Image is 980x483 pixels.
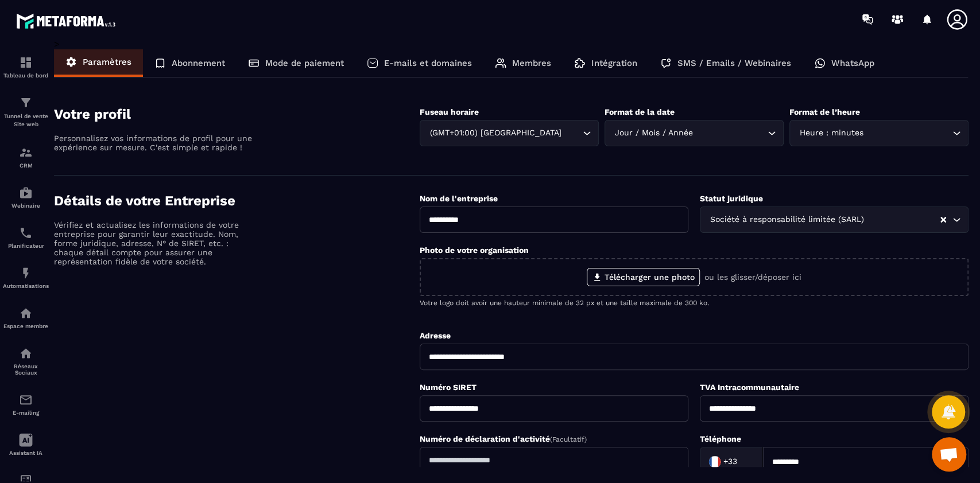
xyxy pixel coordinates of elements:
[703,450,726,473] img: Country Flag
[932,437,966,472] div: Ouvrir le chat
[739,453,751,470] input: Search for option
[3,72,49,79] p: Tableau de bord
[940,216,946,224] button: Clear Selected
[3,424,49,465] a: Assistant IA
[19,56,33,69] img: formation
[54,220,255,266] p: Vérifiez et actualisez les informations de votre entreprise pour garantir leur exactitude. Nom, f...
[3,177,49,217] a: automationsautomationsWebinaire
[605,107,675,116] label: Format de la date
[3,162,49,169] p: CRM
[265,58,344,68] p: Mode de paiement
[700,434,741,443] label: Téléphone
[677,58,791,68] p: SMS / Emails / Webinaires
[420,331,451,340] label: Adresse
[866,213,939,226] input: Search for option
[612,127,695,139] span: Jour / Mois / Année
[19,226,33,240] img: scheduler
[3,243,49,249] p: Planificateur
[587,268,700,286] label: Télécharger une photo
[564,127,580,139] input: Search for option
[591,58,637,68] p: Intégration
[723,456,737,468] span: +33
[16,10,119,32] img: logo
[3,283,49,289] p: Automatisations
[3,87,49,137] a: formationformationTunnel de vente Site web
[700,383,799,392] label: TVA Intracommunautaire
[420,107,479,116] label: Fuseau horaire
[3,217,49,258] a: schedulerschedulerPlanificateur
[797,127,866,139] span: Heure : minutes
[19,393,33,407] img: email
[420,246,529,255] label: Photo de votre organisation
[19,266,33,280] img: automations
[831,58,874,68] p: WhatsApp
[700,447,763,477] div: Search for option
[700,207,969,233] div: Search for option
[19,306,33,320] img: automations
[19,96,33,110] img: formation
[3,450,49,456] p: Assistant IA
[3,410,49,416] p: E-mailing
[420,434,587,443] label: Numéro de déclaration d'activité
[550,435,587,443] span: (Facultatif)
[512,58,551,68] p: Membres
[427,127,564,139] span: (GMT+01:00) [GEOGRAPHIC_DATA]
[3,112,49,128] p: Tunnel de vente Site web
[19,146,33,159] img: formation
[420,194,498,203] label: Nom de l'entreprise
[707,213,866,226] span: Société à responsabilité limitée (SARL)
[3,47,49,87] a: formationformationTableau de bord
[3,363,49,376] p: Réseaux Sociaux
[866,127,950,139] input: Search for option
[3,202,49,209] p: Webinaire
[3,384,49,424] a: emailemailE-mailing
[3,298,49,338] a: automationsautomationsEspace membre
[54,193,420,209] h4: Détails de votre Entreprise
[172,58,225,68] p: Abonnement
[19,186,33,200] img: automations
[700,194,763,203] label: Statut juridique
[19,346,33,360] img: social-network
[695,127,765,139] input: Search for option
[54,106,420,122] h4: Votre profil
[83,57,131,67] p: Paramètres
[3,338,49,384] a: social-networksocial-networkRéseaux Sociaux
[384,58,472,68] p: E-mails et domaines
[3,258,49,298] a: automationsautomationsAutomatisations
[420,299,969,307] p: Votre logo doit avoir une hauteur minimale de 32 px et une taille maximale de 300 ko.
[3,137,49,177] a: formationformationCRM
[605,120,784,146] div: Search for option
[704,272,801,282] p: ou les glisser/déposer ici
[420,383,477,392] label: Numéro SIRET
[789,107,860,116] label: Format de l’heure
[3,323,49,329] p: Espace membre
[54,134,255,152] p: Personnalisez vos informations de profil pour une expérience sur mesure. C'est simple et rapide !
[420,120,599,146] div: Search for option
[789,120,969,146] div: Search for option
